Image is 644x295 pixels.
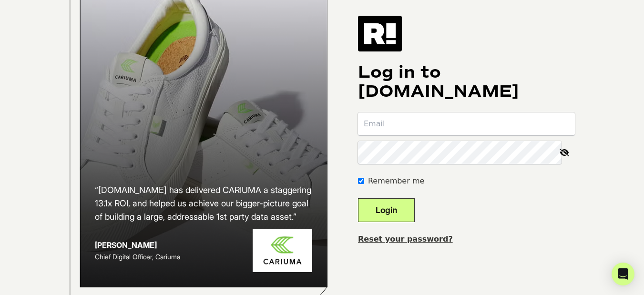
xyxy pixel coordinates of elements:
input: Email [358,112,575,135]
a: Reset your password? [358,234,453,244]
button: Login [358,198,415,222]
h1: Log in to [DOMAIN_NAME] [358,63,575,101]
label: Remember me [368,175,424,187]
img: Cariuma [253,229,312,273]
h2: “[DOMAIN_NAME] has delivered CARIUMA a staggering 13.1x ROI, and helped us achieve our bigger-pic... [95,183,312,224]
strong: [PERSON_NAME] [95,240,157,250]
div: Open Intercom Messenger [612,263,634,285]
span: Chief Digital Officer, Cariuma [95,253,180,261]
img: Retention.com [358,16,402,51]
